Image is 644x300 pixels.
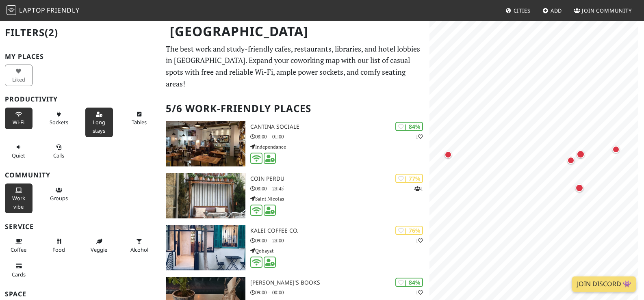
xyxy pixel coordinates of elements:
h3: My Places [5,53,156,60]
div: Map marker [577,150,588,162]
span: Food [52,246,65,253]
a: Cantina Sociale | 84% 1 Cantina Sociale 08:00 – 01:00 Independance [161,121,429,166]
a: Join Discord 👾 [572,276,636,292]
span: Stable Wi-Fi [13,119,24,126]
h3: Space [5,290,156,298]
p: 1 [416,133,423,140]
h3: Community [5,171,156,179]
div: Map marker [445,151,455,162]
img: Coin perdu [166,173,245,218]
img: Kalei Coffee Co. [166,225,245,270]
div: Map marker [567,157,578,167]
div: Map marker [612,146,623,156]
div: | 84% [395,122,423,131]
button: Long stays [85,108,113,137]
h2: Filters [5,20,156,45]
a: Coin perdu | 77% 1 Coin perdu 08:00 – 23:45 Saint Nicolas [161,173,429,218]
p: The best work and study-friendly cafes, restaurants, libraries, and hotel lobbies in [GEOGRAPHIC_... [166,43,424,90]
button: Work vibe [5,183,33,213]
button: Veggie [85,235,113,256]
button: Cards [5,259,33,281]
span: Cities [514,7,531,14]
a: Cities [502,3,534,18]
div: Map marker [575,184,587,195]
a: Kalei Coffee Co. | 76% 1 Kalei Coffee Co. 09:00 – 23:00 Qobayat [161,225,429,270]
span: Alcohol [130,246,148,253]
div: | 77% [395,174,423,183]
h3: Productivity [5,95,156,103]
img: Cantina Sociale [166,121,245,166]
span: Long stays [93,119,105,134]
span: Coffee [11,246,26,253]
p: 1 [416,289,423,296]
span: Add [551,7,562,14]
button: Calls [45,140,73,162]
a: LaptopFriendly LaptopFriendly [7,4,80,18]
h1: [GEOGRAPHIC_DATA] [163,20,427,43]
h3: Kalei Coffee Co. [250,227,429,234]
span: Laptop [19,6,46,15]
h3: Cantina Sociale [250,123,429,130]
a: Join Community [570,3,635,18]
button: Alcohol [126,235,153,256]
button: Wi-Fi [5,108,33,129]
span: Join Community [582,7,632,14]
button: Tables [126,108,153,129]
span: Veggie [91,246,107,253]
span: Power sockets [50,119,68,126]
a: Add [539,3,566,18]
p: Independance [250,143,429,151]
h3: Service [5,223,156,231]
span: Video/audio calls [53,152,64,159]
span: Group tables [50,194,68,202]
div: | 84% [395,278,423,287]
p: Saint Nicolas [250,195,429,203]
button: Groups [45,183,73,205]
span: Work-friendly tables [132,119,147,126]
h3: [PERSON_NAME]'s Books [250,279,429,286]
button: Coffee [5,235,33,256]
button: Sockets [45,108,73,129]
p: 1 [416,237,423,244]
span: Quiet [12,152,25,159]
p: 1 [414,185,423,192]
img: LaptopFriendly [7,5,16,15]
span: (2) [45,26,58,39]
p: 08:00 – 23:45 [250,185,429,192]
p: 08:00 – 01:00 [250,133,429,140]
button: Food [45,235,73,256]
span: People working [12,194,25,210]
button: Quiet [5,140,33,162]
span: Friendly [47,6,79,15]
div: | 76% [395,226,423,235]
p: 09:00 – 00:00 [250,289,429,296]
h2: 5/6 Work-Friendly Places [166,96,424,121]
p: Qobayat [250,247,429,255]
span: Credit cards [12,271,26,278]
p: 09:00 – 23:00 [250,237,429,244]
h3: Coin perdu [250,175,429,182]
